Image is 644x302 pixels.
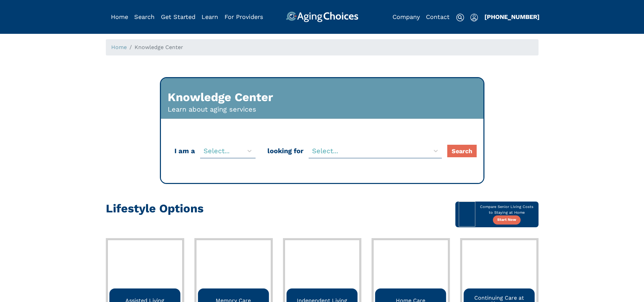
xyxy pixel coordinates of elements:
[459,202,475,227] img: What Does Assisted Living Cost?
[106,202,204,215] h1: Lifestyle Options
[470,14,478,22] img: user-icon.svg
[168,90,273,104] h1: Knowledge Center
[426,13,450,20] a: Contact
[493,215,521,225] button: Start Now
[111,44,127,50] a: Home
[106,39,539,55] nav: breadcrumb
[447,145,477,157] button: Search
[484,13,540,20] a: [PHONE_NUMBER]
[470,11,478,22] div: Popover trigger
[456,14,464,22] img: search-icon.svg
[266,146,309,156] p: looking for
[134,11,154,22] div: Popover trigger
[161,13,195,20] a: Get Started
[111,13,128,20] a: Home
[201,13,218,20] a: Learn
[224,13,263,20] a: For Providers
[135,44,183,50] span: Knowledge Center
[455,202,539,227] a: Compare Senior Living Costs to Staying at HomeStart Now
[106,207,204,214] a: Lifestyle Options
[392,13,420,20] a: Company
[168,104,256,114] p: Learn about aging services
[173,146,200,156] p: I am a
[475,204,539,215] p: Compare Senior Living Costs to Staying at Home
[134,13,154,20] a: Search
[286,11,358,22] img: AgingChoices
